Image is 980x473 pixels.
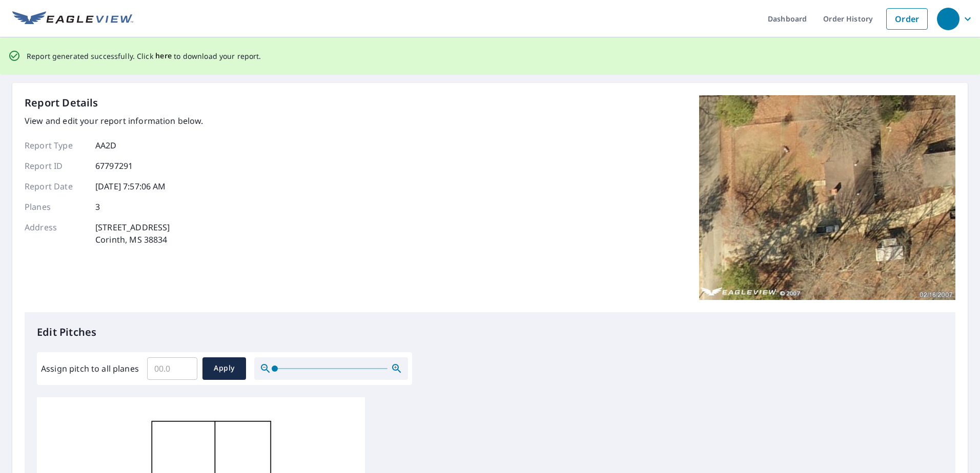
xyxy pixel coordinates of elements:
button: here [155,50,172,62]
p: Edit Pitches [37,325,943,340]
button: Apply [202,357,246,380]
p: 67797291 [95,160,133,172]
img: EV Logo [12,11,133,27]
p: Report Details [25,95,98,111]
p: Report Type [25,139,86,152]
a: Order [886,8,928,30]
p: 3 [95,201,100,213]
img: Top image [699,95,955,300]
p: Report generated successfully. Click to download your report. [27,50,261,62]
p: Address [25,221,86,246]
input: 00.0 [147,354,197,383]
label: Assign pitch to all planes [41,362,139,375]
span: Apply [211,362,238,375]
p: AA2D [95,139,117,152]
p: Report ID [25,160,86,172]
p: View and edit your report information below. [25,115,203,127]
p: Planes [25,201,86,213]
p: [STREET_ADDRESS] Corinth, MS 38834 [95,221,170,246]
p: [DATE] 7:57:06 AM [95,180,166,192]
p: Report Date [25,180,86,192]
